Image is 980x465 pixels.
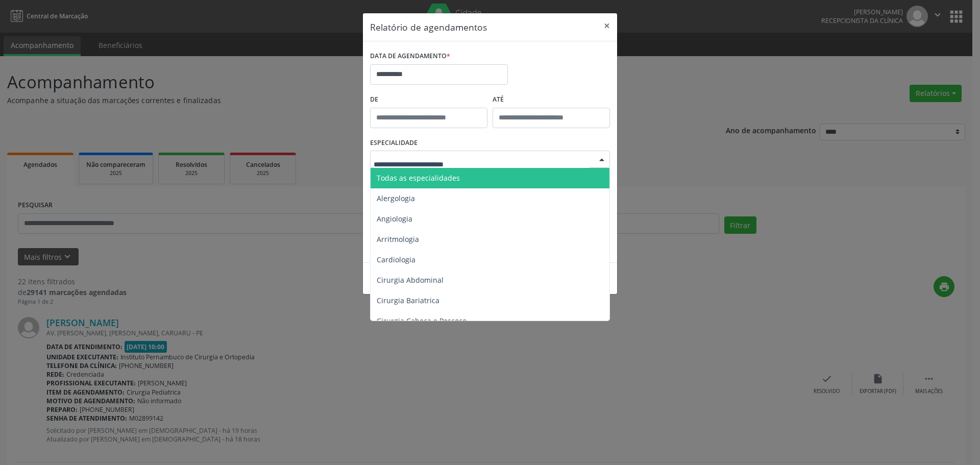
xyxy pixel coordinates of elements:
span: Arritmologia [377,234,419,244]
h5: Relatório de agendamentos [370,20,487,34]
span: Cirurgia Bariatrica [377,296,439,305]
span: Cirurgia Abdominal [377,275,444,285]
label: ESPECIALIDADE [370,135,418,151]
button: Close [597,13,617,38]
label: DATA DE AGENDAMENTO [370,48,450,64]
label: De [370,92,487,108]
span: Angiologia [377,214,412,224]
span: Cirurgia Cabeça e Pescoço [377,316,467,326]
span: Cardiologia [377,255,415,264]
label: ATÉ [493,92,610,108]
span: Alergologia [377,193,415,203]
span: Todas as especialidades [377,173,460,183]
